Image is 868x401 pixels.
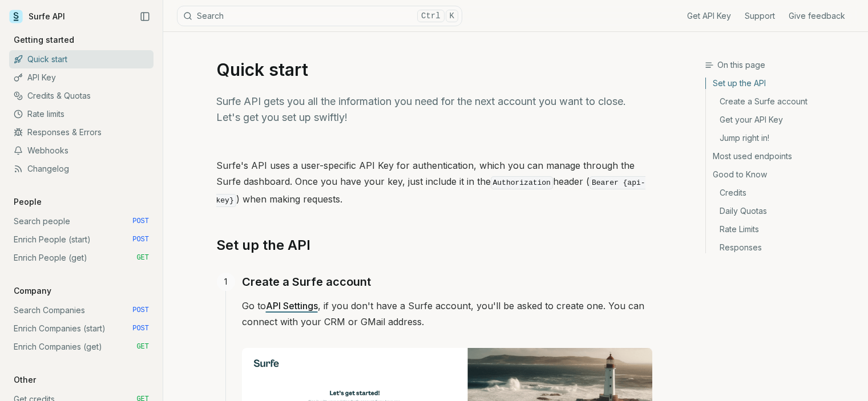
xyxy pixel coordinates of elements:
a: Enrich People (get) GET [9,249,154,267]
span: POST [132,217,149,226]
a: Responses [706,238,859,253]
p: Company [9,285,56,297]
a: Enrich Companies (start) POST [9,319,154,338]
a: API Settings [266,300,318,311]
a: Search Companies POST [9,301,154,319]
p: Getting started [9,34,79,46]
h3: On this page [705,59,859,71]
kbd: K [446,10,458,22]
p: Surfe's API uses a user-specific API Key for authentication, which you can manage through the Sur... [216,157,652,209]
p: Go to , if you don't have a Surfe account, you'll be asked to create one. You can connect with yo... [242,298,652,330]
a: Give feedback [789,10,845,22]
a: Daily Quotas [706,202,859,220]
a: Get API Key [687,10,731,22]
a: Jump right in! [706,129,859,147]
span: POST [132,324,149,333]
code: Authorization [491,176,553,189]
a: Set up the API [706,78,859,92]
p: People [9,196,46,208]
a: Create a Surfe account [242,273,371,291]
a: Rate limits [9,105,154,123]
button: Collapse Sidebar [136,8,154,25]
button: SearchCtrlK [177,6,462,26]
a: Create a Surfe account [706,92,859,111]
a: Responses & Errors [9,123,154,141]
a: Rate Limits [706,220,859,238]
a: Search people POST [9,212,154,230]
a: Enrich People (start) POST [9,230,154,249]
a: Changelog [9,160,154,178]
p: Other [9,374,41,386]
a: Surfe API [9,8,65,25]
a: Enrich Companies (get) GET [9,338,154,356]
span: POST [132,235,149,244]
a: Credits & Quotas [9,87,154,105]
a: Support [745,10,775,22]
a: Set up the API [216,236,310,254]
a: API Key [9,68,154,87]
span: GET [136,253,149,262]
a: Good to Know [706,165,859,184]
span: GET [136,342,149,351]
a: Quick start [9,50,154,68]
span: POST [132,306,149,315]
a: Webhooks [9,141,154,160]
p: Surfe API gets you all the information you need for the next account you want to close. Let's get... [216,94,652,125]
h1: Quick start [216,59,652,80]
a: Get your API Key [706,111,859,129]
a: Credits [706,184,859,202]
a: Most used endpoints [706,147,859,165]
kbd: Ctrl [417,10,445,22]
